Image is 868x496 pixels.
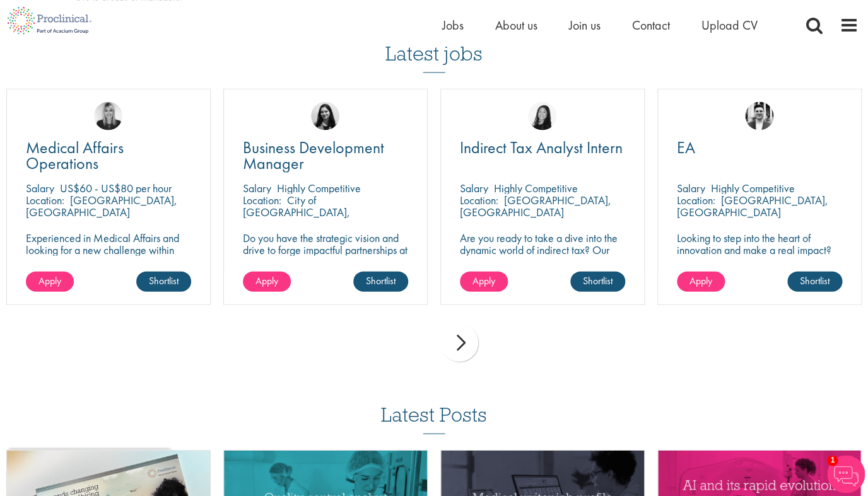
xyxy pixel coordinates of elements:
[460,192,611,219] p: [GEOGRAPHIC_DATA], [GEOGRAPHIC_DATA]
[311,101,339,130] img: Indre Stankeviciute
[460,231,625,291] p: Are you ready to take a dive into the dynamic world of indirect tax? Our client is recruiting for...
[255,274,278,287] span: Apply
[701,17,758,33] a: Upload CV
[472,274,495,287] span: Apply
[827,455,838,466] span: 1
[136,271,191,291] a: Shortlist
[787,271,842,291] a: Shortlist
[243,231,408,303] p: Do you have the strategic vision and drive to forge impactful partnerships at the forefront of ph...
[460,271,508,291] a: Apply
[569,17,601,33] a: Join us
[94,101,122,130] img: Janelle Jones
[385,11,483,72] h3: Latest jobs
[243,192,350,231] p: City of [GEOGRAPHIC_DATA], [GEOGRAPHIC_DATA]
[745,101,773,130] img: Edward Little
[243,192,281,207] span: Location:
[460,136,623,158] span: Indirect Tax Analyst Intern
[677,271,725,291] a: Apply
[26,180,54,195] span: Salary
[26,192,64,207] span: Location:
[442,17,464,33] a: Jobs
[677,180,705,195] span: Salary
[277,180,361,195] p: Highly Competitive
[60,180,172,195] p: US$60 - US$80 per hour
[632,17,670,33] a: Contact
[38,274,61,287] span: Apply
[460,180,488,195] span: Salary
[570,271,625,291] a: Shortlist
[26,271,74,291] a: Apply
[677,136,695,158] span: EA
[26,139,191,171] a: Medical Affairs Operations
[243,139,408,171] a: Business Development Manager
[353,271,408,291] a: Shortlist
[440,323,478,361] div: next
[677,192,828,219] p: [GEOGRAPHIC_DATA], [GEOGRAPHIC_DATA]
[677,192,715,207] span: Location:
[495,17,537,33] a: About us
[26,231,191,303] p: Experienced in Medical Affairs and looking for a new challenge within operations? Proclinical is ...
[460,192,498,207] span: Location:
[677,231,842,291] p: Looking to step into the heart of innovation and make a real impact? Join our pharmaceutical clie...
[26,192,177,219] p: [GEOGRAPHIC_DATA], [GEOGRAPHIC_DATA]
[243,180,271,195] span: Salary
[243,136,384,173] span: Business Development Manager
[711,180,795,195] p: Highly Competitive
[26,136,124,173] span: Medical Affairs Operations
[689,274,712,287] span: Apply
[677,139,842,155] a: EA
[460,139,625,155] a: Indirect Tax Analyst Intern
[243,271,291,291] a: Apply
[494,180,578,195] p: Highly Competitive
[381,403,487,434] h3: Latest Posts
[827,455,865,493] img: Chatbot
[528,101,556,130] img: Numhom Sudsok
